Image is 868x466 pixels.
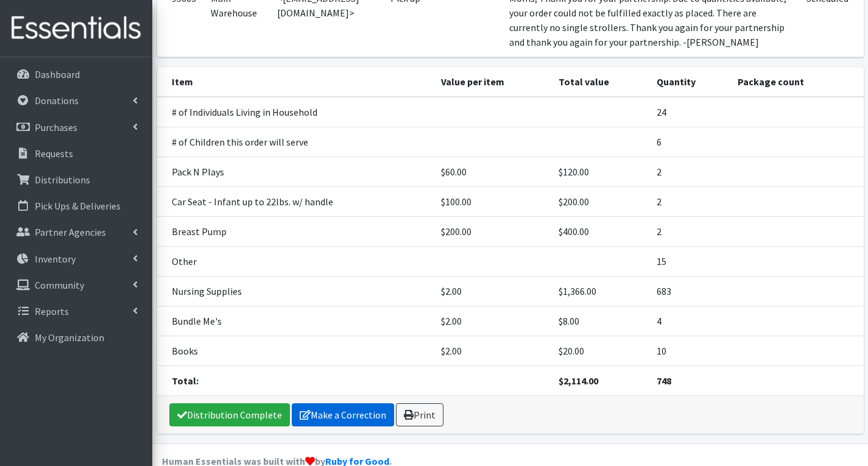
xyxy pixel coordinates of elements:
[5,88,147,113] a: Donations
[157,336,434,365] td: Books
[730,67,864,97] th: Package count
[5,247,147,271] a: Inventory
[35,226,106,238] p: Partner Agencies
[434,186,551,216] td: $100.00
[5,141,147,166] a: Requests
[649,276,730,306] td: 683
[292,403,394,426] a: Make a Correction
[434,336,551,365] td: $2.00
[559,375,598,387] strong: $2,114.00
[35,174,90,186] p: Distributions
[157,186,434,216] td: Car Seat - Infant up to 22lbs. w/ handle
[157,127,434,157] td: # of Children this order will serve
[5,325,147,350] a: My Organization
[157,157,434,186] td: Pack N Plays
[5,273,147,297] a: Community
[649,186,730,216] td: 2
[5,299,147,323] a: Reports
[551,306,649,336] td: $8.00
[434,67,551,97] th: Value per item
[35,68,80,80] p: Dashboard
[551,336,649,365] td: $20.00
[5,220,147,244] a: Partner Agencies
[434,306,551,336] td: $2.00
[396,403,443,426] a: Print
[35,331,104,344] p: My Organization
[434,276,551,306] td: $2.00
[551,67,649,97] th: Total value
[649,67,730,97] th: Quantity
[649,246,730,276] td: 15
[35,200,121,212] p: Pick Ups & Deliveries
[434,216,551,246] td: $200.00
[434,157,551,186] td: $60.00
[35,253,76,265] p: Inventory
[157,216,434,246] td: Breast Pump
[649,336,730,365] td: 10
[649,216,730,246] td: 2
[551,186,649,216] td: $200.00
[157,276,434,306] td: Nursing Supplies
[157,246,434,276] td: Other
[649,157,730,186] td: 2
[5,194,147,218] a: Pick Ups & Deliveries
[551,216,649,246] td: $400.00
[5,168,147,192] a: Distributions
[157,306,434,336] td: Bundle Me's
[5,62,147,86] a: Dashboard
[5,115,147,139] a: Purchases
[157,97,434,127] td: # of Individuals Living in Household
[172,375,199,387] strong: Total:
[649,97,730,127] td: 24
[169,403,290,426] a: Distribution Complete
[649,306,730,336] td: 4
[551,157,649,186] td: $120.00
[35,121,77,133] p: Purchases
[657,375,671,387] strong: 748
[551,276,649,306] td: $1,366.00
[5,8,147,49] img: HumanEssentials
[35,305,69,317] p: Reports
[649,127,730,157] td: 6
[157,67,434,97] th: Item
[35,147,73,160] p: Requests
[35,94,79,107] p: Donations
[35,279,84,291] p: Community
